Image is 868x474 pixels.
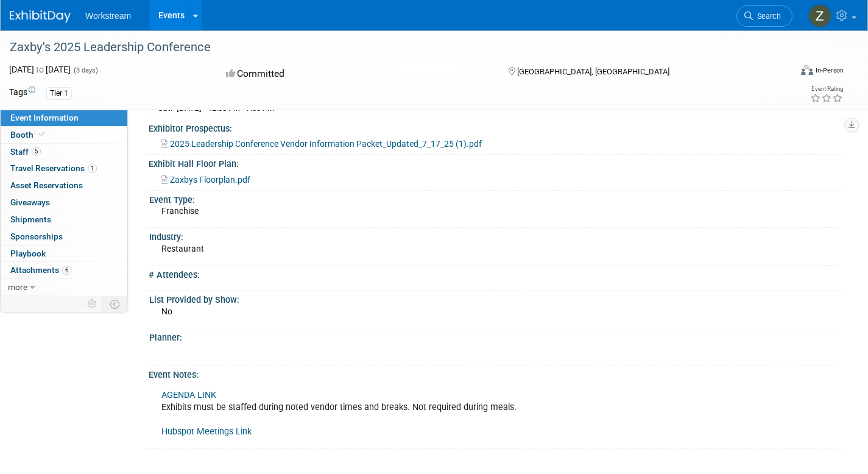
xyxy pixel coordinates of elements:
[10,130,48,140] span: Booth
[1,110,127,126] a: Event Information
[149,228,838,243] div: Industry:
[149,328,838,344] div: Planner:
[10,10,71,23] img: ExhibitDay
[753,12,781,21] span: Search
[810,86,843,92] div: Event Rating
[82,296,103,312] td: Personalize Event Tab Strip
[170,175,250,185] span: Zaxbys Floorplan.pdf
[161,139,482,149] a: 2025 Leadership Conference Vendor Information Packet_Updated_7_17_25 (1).pdf
[149,291,838,306] div: List Provided by Show:
[10,214,51,224] span: Shipments
[1,194,127,211] a: Giveaways
[222,63,489,85] div: Committed
[517,67,669,76] span: [GEOGRAPHIC_DATA], [GEOGRAPHIC_DATA]
[161,175,250,185] a: Zaxbys Floorplan.pdf
[10,180,83,190] span: Asset Reservations
[720,63,844,82] div: Event Format
[10,197,50,207] span: Giveaways
[46,87,72,100] div: Tier 1
[149,119,844,135] div: Exhibitor Prospectus:
[1,144,127,160] a: Staff5
[88,164,97,173] span: 1
[1,228,127,245] a: Sponsorships
[1,246,127,262] a: Playbook
[39,131,45,138] i: Booth reservation complete
[161,206,199,216] span: Franchise
[170,139,482,149] span: 2025 Leadership Conference Vendor Information Packet_Updated_7_17_25 (1).pdf
[736,5,792,27] a: Search
[161,306,172,316] span: No
[10,147,41,157] span: Staff
[5,37,772,58] div: Zaxby's 2025 Leadership Conference
[1,160,127,177] a: Travel Reservations1
[161,390,216,400] a: AGENDA LINK
[149,266,844,281] div: # Attendees:
[34,65,46,74] span: to
[32,147,41,156] span: 5
[149,366,844,381] div: Event Notes:
[161,426,252,437] a: Hubspot Meetings Link
[801,65,813,75] img: Format-Inperson.png
[1,262,127,278] a: Attachments6
[103,296,128,312] td: Toggle Event Tabs
[9,65,71,74] span: [DATE] [DATE]
[808,4,831,27] img: Zakiyah Hanani
[10,249,46,258] span: Playbook
[62,266,71,275] span: 6
[153,383,708,444] div: Exhibits must be staffed during noted vendor times and breaks. Not required during meals.
[72,66,98,74] span: (3 days)
[85,11,131,21] span: Workstream
[161,244,204,253] span: Restaurant
[10,113,79,122] span: Event Information
[1,279,127,295] a: more
[10,232,63,241] span: Sponsorships
[8,282,27,292] span: more
[1,127,127,143] a: Booth
[815,66,844,75] div: In-Person
[1,177,127,194] a: Asset Reservations
[149,155,844,170] div: Exhibit Hall Floor Plan:
[10,163,97,173] span: Travel Reservations
[9,86,35,100] td: Tags
[10,265,71,275] span: Attachments
[149,191,838,206] div: Event Type:
[1,211,127,228] a: Shipments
